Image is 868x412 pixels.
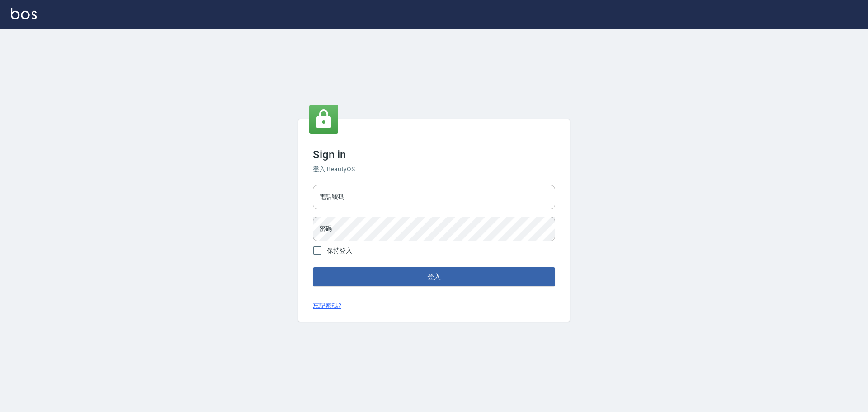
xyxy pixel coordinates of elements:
span: 保持登入 [327,246,352,256]
h3: Sign in [313,148,555,161]
button: 登入 [313,267,555,286]
img: Logo [11,8,37,19]
h6: 登入 BeautyOS [313,165,555,174]
a: 忘記密碼? [313,301,341,311]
